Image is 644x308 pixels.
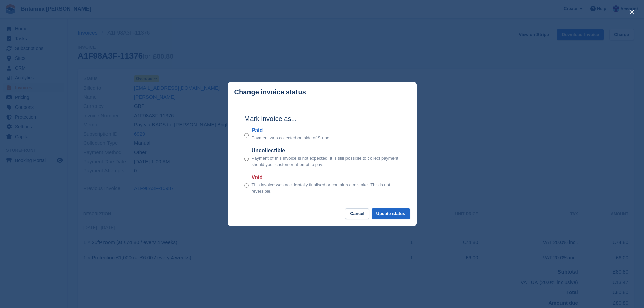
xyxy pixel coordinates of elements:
label: Uncollectible [252,147,400,155]
button: close [626,7,637,18]
p: This invoice was accidentally finalised or contains a mistake. This is not reversible. [252,182,400,195]
button: Cancel [345,208,369,219]
label: Void [252,173,400,182]
h2: Mark invoice as... [244,114,400,124]
p: Change invoice status [234,88,306,96]
label: Paid [252,126,331,135]
button: Update status [372,208,410,219]
p: Payment was collected outside of Stripe. [252,135,331,141]
p: Payment of this invoice is not expected. It is still possible to collect payment should your cust... [252,155,400,168]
